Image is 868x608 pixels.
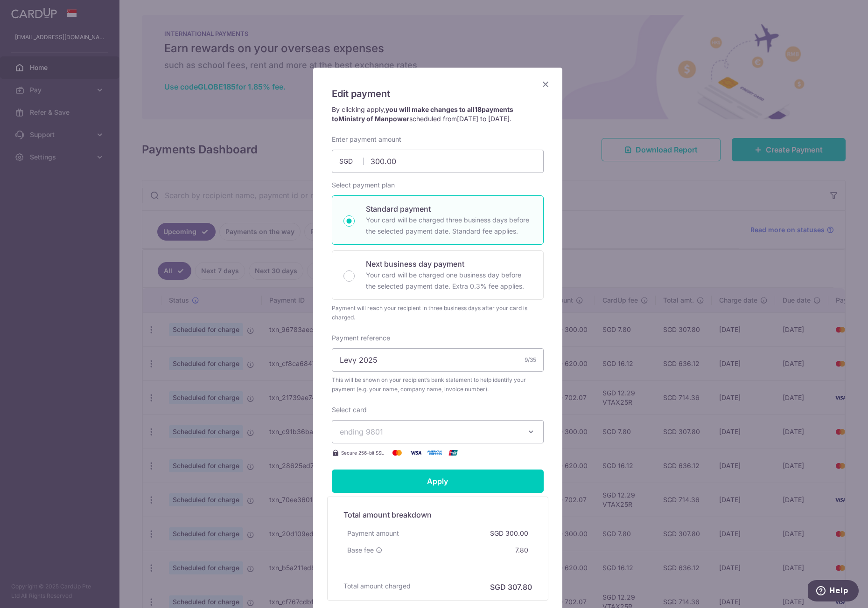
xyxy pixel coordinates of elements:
img: American Express [425,447,444,458]
h5: Total amount breakdown [343,509,532,520]
button: Close [540,79,551,90]
label: Select payment plan [332,180,395,190]
h5: Edit payment [332,86,544,101]
span: ending 9801 [340,427,383,436]
label: Select card [332,405,367,415]
h6: SGD 307.80 [490,581,532,593]
iframe: Opens a widget where you can find more information [808,580,859,603]
input: Apply [332,470,544,493]
span: Base fee [347,546,374,555]
strong: you will make changes to all payments to [332,105,513,123]
div: 9/35 [525,355,536,365]
span: This will be shown on your recipient’s bank statement to help identify your payment (e.g. your na... [332,375,544,394]
p: By clicking apply, scheduled from . [332,105,544,124]
p: Your card will be charged three business days before the selected payment date. Standard fee appl... [366,214,532,237]
img: Mastercard [388,447,406,458]
span: Ministry of Manpower [338,115,409,123]
img: UnionPay [444,447,462,458]
div: SGD 300.00 [486,525,532,542]
label: Payment reference [332,333,390,343]
p: Your card will be charged one business day before the selected payment date. Extra 0.3% fee applies. [366,269,532,292]
p: Next business day payment [366,258,532,269]
label: Enter payment amount [332,135,401,144]
div: Payment will reach your recipient in three business days after your card is charged. [332,304,544,322]
div: 7.80 [511,542,532,559]
span: Secure 256-bit SSL [341,449,384,456]
h6: Total amount charged [343,581,411,591]
input: 0.00 [332,150,544,173]
span: 18 [475,105,482,113]
span: [DATE] to [DATE] [457,115,510,123]
img: Visa [406,447,425,458]
p: Standard payment [366,203,532,214]
div: Payment amount [343,525,403,542]
button: ending 9801 [332,420,544,443]
span: SGD [339,157,364,166]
